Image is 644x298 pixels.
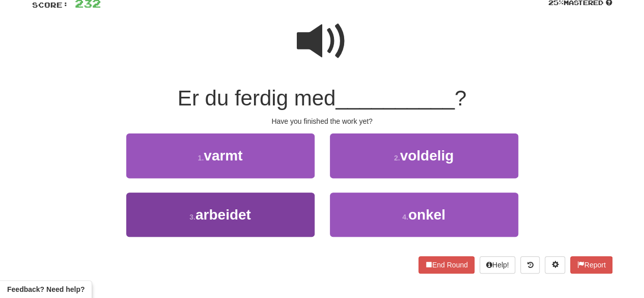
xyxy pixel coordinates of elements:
span: Er du ferdig med [178,86,336,110]
small: 2 . [394,154,400,162]
span: Open feedback widget [7,284,85,294]
button: Help! [480,256,516,274]
span: ? [455,86,466,110]
small: 1 . [198,154,204,162]
button: 1.varmt [126,133,315,178]
span: voldelig [400,148,454,164]
div: Have you finished the work yet? [32,116,612,126]
small: 3 . [189,213,195,221]
span: __________ [335,86,455,110]
span: arbeidet [195,207,251,223]
span: Score: [32,1,69,9]
small: 4 . [402,213,408,221]
button: End Round [418,256,474,274]
span: varmt [204,148,242,164]
button: Round history (alt+y) [520,256,540,274]
button: 3.arbeidet [126,193,315,237]
button: 2.voldelig [330,133,518,178]
span: onkel [408,207,445,223]
button: Report [570,256,612,274]
button: 4.onkel [330,193,518,237]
